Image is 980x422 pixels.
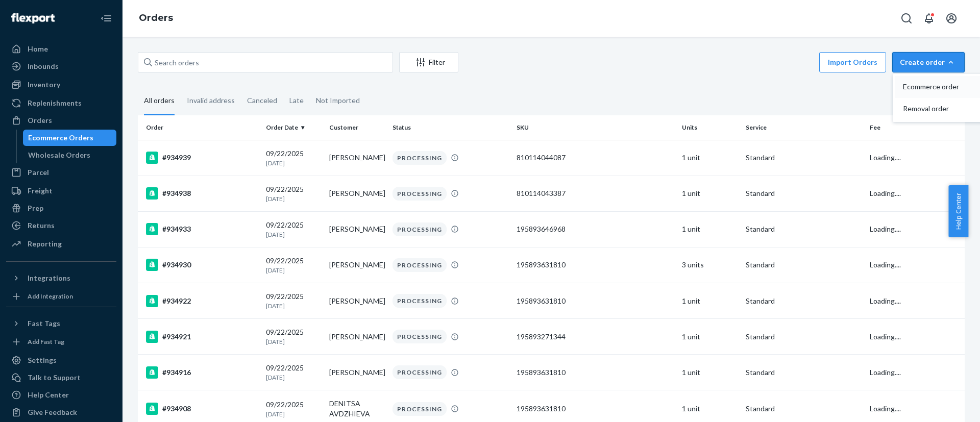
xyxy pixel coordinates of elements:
div: 09/22/2025 [266,291,321,310]
div: Add Integration [28,292,73,301]
div: 195893631810 [517,296,674,306]
div: Reporting [28,239,62,249]
a: Returns [6,217,116,234]
td: Loading.... [866,319,965,355]
div: Invalid address [187,87,235,114]
div: Settings [28,355,57,365]
div: 195893646968 [517,224,674,234]
img: Flexport logo [11,13,55,23]
td: Loading.... [866,176,965,211]
td: Loading.... [866,283,965,319]
div: Fast Tags [28,318,60,329]
p: [DATE] [266,230,321,239]
div: Talk to Support [28,373,81,383]
a: Orders [139,12,173,23]
div: #934908 [146,403,258,415]
td: 1 unit [678,140,741,176]
div: 09/22/2025 [266,148,321,167]
p: Standard [746,260,862,270]
button: Import Orders [819,52,886,72]
div: #934933 [146,223,258,235]
a: Wholesale Orders [23,147,117,163]
div: #934922 [146,295,258,307]
div: #934930 [146,259,258,271]
a: Ecommerce Orders [23,130,117,146]
a: Add Integration [6,290,116,303]
a: Add Fast Tag [6,336,116,348]
div: 195893631810 [517,260,674,270]
div: 195893631810 [517,404,674,414]
td: 1 unit [678,176,741,211]
div: PROCESSING [393,258,447,272]
div: Home [28,44,48,54]
input: Search orders [138,52,393,72]
p: Standard [746,404,862,414]
div: Canceled [247,87,277,114]
th: Units [678,115,741,140]
a: Prep [6,200,116,216]
div: 09/22/2025 [266,256,321,275]
div: Create order [900,57,957,67]
th: Order [138,115,262,140]
button: Fast Tags [6,315,116,332]
p: [DATE] [266,302,321,310]
div: Add Fast Tag [28,337,64,346]
th: SKU [512,115,678,140]
td: Loading.... [866,211,965,247]
div: Ecommerce Orders [28,133,93,143]
th: Order Date [262,115,325,140]
a: Inbounds [6,58,116,75]
div: #934916 [146,366,258,379]
td: Loading.... [866,140,965,176]
div: PROCESSING [393,187,447,201]
div: Orders [28,115,52,126]
a: Freight [6,183,116,199]
div: Inventory [28,80,60,90]
td: 3 units [678,247,741,283]
div: 195893271344 [517,332,674,342]
div: Customer [329,123,384,132]
div: PROCESSING [393,151,447,165]
td: [PERSON_NAME] [325,319,388,355]
a: Help Center [6,387,116,403]
td: [PERSON_NAME] [325,176,388,211]
div: PROCESSING [393,294,447,308]
div: Prep [28,203,43,213]
div: Wholesale Orders [28,150,90,160]
button: Help Center [948,185,968,237]
div: Freight [28,186,53,196]
td: [PERSON_NAME] [325,211,388,247]
div: Replenishments [28,98,82,108]
div: Give Feedback [28,407,77,417]
div: PROCESSING [393,402,447,416]
div: Not Imported [316,87,360,114]
p: Standard [746,153,862,163]
p: Standard [746,367,862,378]
a: Talk to Support [6,369,116,386]
div: 09/22/2025 [266,327,321,346]
a: Reporting [6,236,116,252]
div: Filter [400,57,458,67]
button: Create orderEcommerce orderRemoval order [892,52,965,72]
span: Ecommerce order [903,83,966,90]
button: Open notifications [919,8,939,29]
div: Returns [28,220,55,231]
button: Open account menu [941,8,962,29]
td: [PERSON_NAME] [325,140,388,176]
p: Standard [746,188,862,198]
a: Inventory [6,77,116,93]
span: Removal order [903,105,966,112]
a: Settings [6,352,116,368]
p: [DATE] [266,410,321,418]
th: Status [388,115,512,140]
div: PROCESSING [393,365,447,379]
div: PROCESSING [393,222,447,236]
a: Parcel [6,164,116,181]
p: Standard [746,224,862,234]
button: Give Feedback [6,404,116,420]
div: All orders [144,87,175,115]
div: 09/22/2025 [266,220,321,239]
div: Late [289,87,304,114]
td: 1 unit [678,355,741,390]
div: #934938 [146,187,258,200]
